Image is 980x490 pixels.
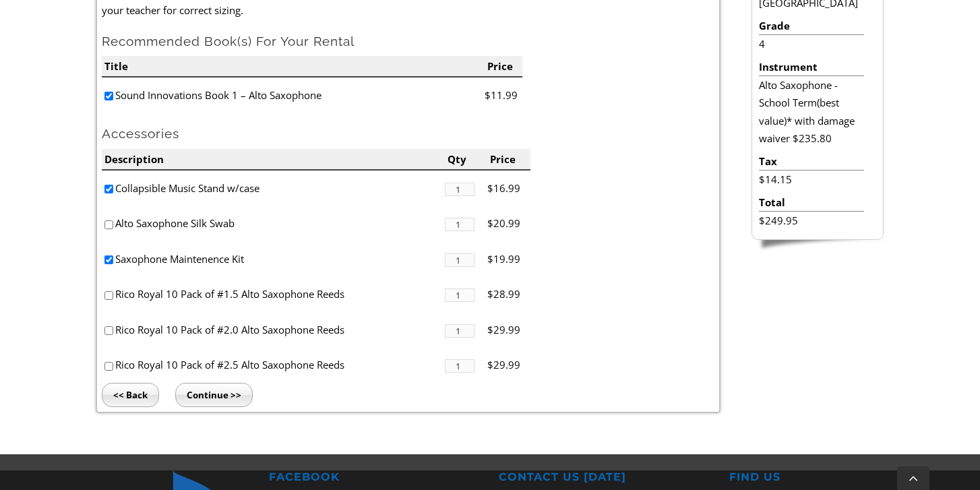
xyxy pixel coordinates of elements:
li: 4 [759,35,863,53]
li: $249.95 [759,212,863,229]
li: Alto Saxophone - School Term(best value)* with damage waiver $235.80 [759,76,863,147]
h2: CONTACT US [DATE] [499,470,711,485]
h2: Recommended Book(s) For Your Rental [102,33,714,50]
li: Tax [759,152,863,171]
li: $20.99 [487,206,530,241]
li: $28.99 [487,276,530,312]
input: << Back [102,383,159,407]
li: Saxophone Maintenence Kit [102,241,444,277]
h2: FIND US [729,470,942,485]
input: Continue >> [175,383,253,407]
li: Rico Royal 10 Pack of #2.5 Alto Saxophone Reeds [102,347,444,383]
li: Qty [445,149,488,171]
li: Collapsible Music Stand w/case [102,171,444,206]
img: sidebar-footer.png [752,240,884,252]
li: Sound Innovations Book 1 – Alto Saxophone [102,78,484,113]
li: Price [487,149,530,171]
li: Rico Royal 10 Pack of #2.0 Alto Saxophone Reeds [102,312,444,348]
h2: Accessories [102,125,714,142]
li: Title [102,56,484,78]
li: $14.15 [759,171,863,188]
h2: FACEBOOK [269,470,481,485]
li: $11.99 [485,78,523,113]
li: $29.99 [487,347,530,383]
li: $29.99 [487,312,530,348]
li: Description [102,149,444,171]
li: Grade [759,17,863,35]
li: Alto Saxophone Silk Swab [102,206,444,241]
li: Price [485,56,523,78]
li: Instrument [759,58,863,76]
li: $16.99 [487,171,530,206]
li: Rico Royal 10 Pack of #1.5 Alto Saxophone Reeds [102,276,444,312]
li: Total [759,193,863,212]
li: $19.99 [487,241,530,277]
